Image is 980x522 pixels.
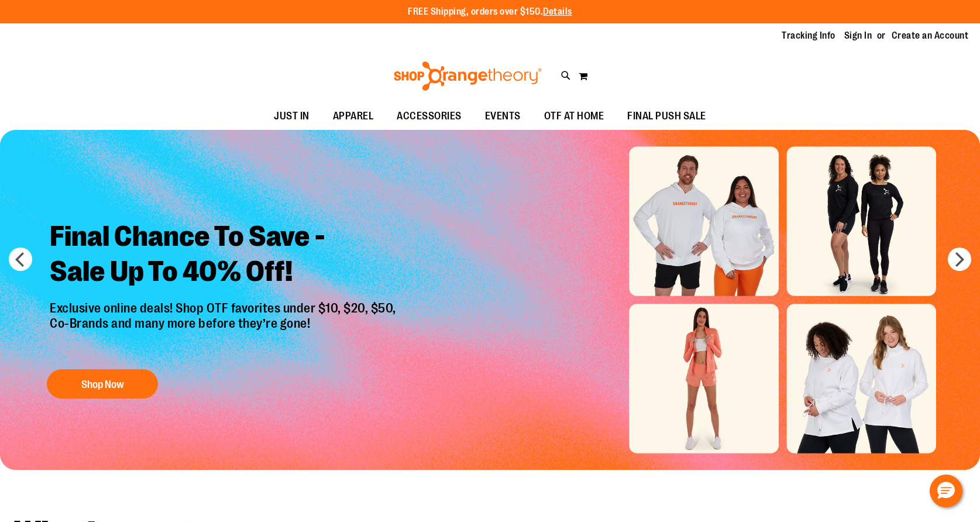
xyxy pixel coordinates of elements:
span: FINAL PUSH SALE [627,103,706,129]
button: next [948,248,971,271]
a: OTF AT HOME [532,103,616,130]
a: APPAREL [321,103,386,130]
a: Final Chance To Save -Sale Up To 40% Off! Exclusive online deals! Shop OTF favorites under $10, $... [41,210,408,405]
a: FINAL PUSH SALE [615,103,718,130]
a: EVENTS [473,103,532,130]
a: Create an Account [892,29,969,42]
button: prev [9,248,32,271]
span: OTF AT HOME [544,103,604,129]
a: Sign In [844,29,872,42]
span: ACCESSORIES [397,103,462,129]
a: Tracking Info [782,29,835,42]
a: Details [543,6,572,17]
button: Shop Now [47,370,158,399]
a: ACCESSORIES [385,103,473,130]
button: Hello, have a question? Let’s chat. [930,475,962,507]
h2: Final Chance To Save - Sale Up To 40% Off! [41,210,408,301]
span: APPAREL [333,103,374,129]
p: Exclusive online deals! Shop OTF favorites under $10, $20, $50, Co-Brands and many more before th... [41,301,408,358]
span: EVENTS [485,103,521,129]
img: Shop Orangetheory [392,61,544,91]
span: JUST IN [274,103,310,129]
a: JUST IN [262,103,321,130]
p: FREE Shipping, orders over $150. [408,5,572,19]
